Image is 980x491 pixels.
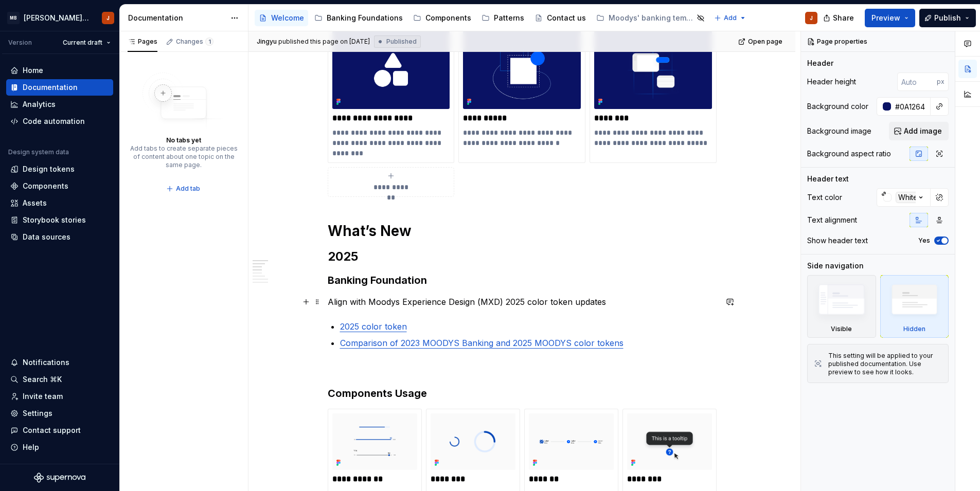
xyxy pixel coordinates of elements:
[934,13,961,23] span: Publish
[807,235,868,246] div: Show header text
[818,9,861,27] button: Share
[8,39,32,47] div: Version
[6,113,113,130] a: Code automation
[128,38,157,46] div: Pages
[807,58,833,68] div: Header
[529,413,614,470] img: 09a9d008-68b3-4fd3-b6de-046239480482.png
[6,439,113,456] button: Help
[6,62,113,79] a: Home
[332,31,450,109] img: 9166f900-18c9-4e4c-a04a-fcc3d10167fe.png
[807,215,857,225] div: Text alignment
[865,9,915,27] button: Preview
[807,261,864,271] div: Side navigation
[278,38,370,46] div: published this page on [DATE]
[23,198,47,208] div: Assets
[2,7,117,29] button: MB[PERSON_NAME] Banking Fusion Design SystemJ
[937,78,945,86] p: px
[6,229,113,245] a: Data sources
[328,296,717,308] p: Align with Moodys Experience Design (MXD) 2025 color token updates
[889,122,949,140] button: Add image
[711,11,750,25] button: Add
[877,188,931,207] button: White | Moodys White
[904,126,942,136] span: Add image
[328,248,717,265] h2: 2025
[128,13,225,23] div: Documentation
[310,10,407,26] a: Banking Foundations
[23,215,86,225] div: Storybook stories
[810,14,813,22] div: J
[176,38,213,46] div: Changes
[332,413,417,470] img: 40c6ec82-9a56-4901-96ce-6aa82357008c.png
[748,38,782,46] span: Open page
[34,472,85,483] svg: Supernova Logo
[63,39,102,47] span: Current draft
[807,77,856,87] div: Header height
[897,72,937,91] input: Auto
[23,181,68,191] div: Components
[918,237,930,245] label: Yes
[6,195,113,211] a: Assets
[724,14,737,22] span: Add
[205,38,213,46] span: 1
[328,222,717,240] h1: What’s New
[831,325,852,333] div: Visible
[23,425,81,435] div: Contact support
[6,422,113,439] button: Contact support
[6,405,113,422] a: Settings
[6,178,113,194] a: Components
[257,38,277,46] span: Jingyu
[880,275,949,338] div: Hidden
[106,14,110,22] div: J
[23,408,52,419] div: Settings
[327,13,403,23] div: Banking Foundations
[735,34,787,49] a: Open page
[891,97,931,116] input: Auto
[166,136,201,144] div: No tabs yet
[807,126,871,136] div: Background image
[163,181,205,196] button: Add tab
[255,10,308,26] a: Welcome
[23,65,43,76] div: Home
[386,38,417,46] span: Published
[328,274,427,286] strong: Banking Foundation
[130,144,238,169] div: Add tabs to create separate pieces of content about one topic on the same page.
[23,99,56,110] div: Analytics
[807,174,849,184] div: Header text
[627,413,712,470] img: f0c23e10-185f-4220-a2e5-375ee0059eb2.png
[23,442,39,452] div: Help
[431,413,515,470] img: bcbb1e76-6a48-42d1-8249-b47ce0af8c00.png
[23,232,70,242] div: Data sources
[594,31,712,109] img: 0d81bab9-5815-4185-97fe-de7e28bf4fa1.png
[530,10,590,26] a: Contact us
[7,12,20,24] div: MB
[547,13,586,23] div: Contact us
[871,13,900,23] span: Preview
[6,388,113,405] a: Invite team
[271,13,304,23] div: Welcome
[58,35,115,50] button: Current draft
[409,10,475,26] a: Components
[494,13,524,23] div: Patterns
[23,374,62,385] div: Search ⌘K
[255,8,709,28] div: Page tree
[6,96,113,113] a: Analytics
[903,325,925,333] div: Hidden
[340,338,623,348] a: Comparison of 2023 MOODYS Banking and 2025 MOODYS color tokens
[23,82,78,93] div: Documentation
[23,164,75,174] div: Design tokens
[807,192,842,203] div: Text color
[833,13,854,23] span: Share
[477,10,528,26] a: Patterns
[8,148,69,156] div: Design system data
[807,101,868,112] div: Background color
[6,79,113,96] a: Documentation
[24,13,90,23] div: [PERSON_NAME] Banking Fusion Design System
[592,10,709,26] a: Moodys' banking template
[328,387,427,399] strong: Components Usage
[6,354,113,371] button: Notifications
[23,391,63,402] div: Invite team
[6,161,113,177] a: Design tokens
[609,13,693,23] div: Moodys' banking template
[828,352,942,376] div: This setting will be applied to your published documentation. Use preview to see how it looks.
